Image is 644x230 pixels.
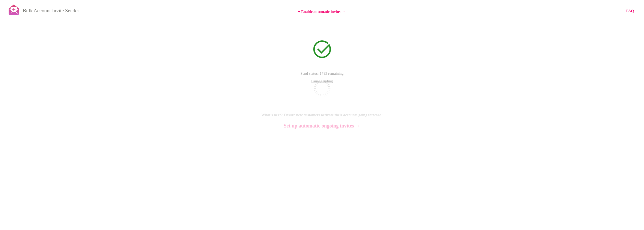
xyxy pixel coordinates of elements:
b: Set up automatic ongoing invites → [284,123,360,129]
b: FAQ [626,9,634,13]
p: Bulk Account Invite Sender [23,3,79,16]
p: Send status: 1793 remaining [246,71,398,83]
b: What's next? Ensure new customers activate their accounts going forward: [261,113,383,117]
a: FAQ [626,8,634,14]
b: ♥ Enable automatic invites → [298,10,346,14]
p: Pause sending [307,78,337,86]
